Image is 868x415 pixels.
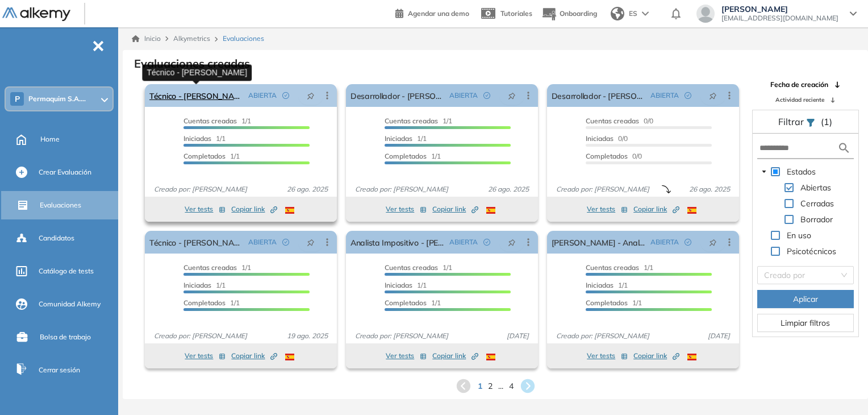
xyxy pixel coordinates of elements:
[721,14,838,23] span: [EMAIL_ADDRESS][DOMAIN_NAME]
[587,202,628,216] button: Ver tests
[800,198,834,209] span: Cerradas
[183,298,226,307] span: Completados
[231,202,277,216] button: Copiar link
[39,266,94,276] span: Catálogo de tests
[709,91,717,100] span: pushpin
[307,91,315,100] span: pushpin
[586,281,614,289] span: Iniciadas
[432,202,478,216] button: Copiar link
[586,263,653,272] span: 1/1
[685,92,691,99] span: check-circle
[629,9,637,19] span: ES
[685,239,691,246] span: check-circle
[486,354,495,360] img: ESP
[173,34,210,43] span: Alkymetrics
[183,134,226,143] span: 1/1
[787,246,836,256] span: Psicotécnicos
[560,9,597,18] span: Onboarding
[586,298,628,307] span: Completados
[798,213,835,226] span: Borrador
[633,202,679,216] button: Copiar link
[687,207,696,214] img: ESP
[757,314,854,332] button: Limpiar filtros
[149,184,252,194] span: Creado por: [PERSON_NAME]
[798,197,836,210] span: Cerradas
[483,92,490,99] span: check-circle
[611,7,624,20] img: world
[386,202,427,216] button: Ver tests
[586,134,628,143] span: 0/0
[183,152,226,160] span: Completados
[183,281,211,289] span: Iniciadas
[149,84,244,107] a: Técnico - [PERSON_NAME]
[787,167,816,177] span: Estados
[386,349,427,363] button: Ver tests
[385,152,441,160] span: 1/1
[800,214,833,225] span: Borrador
[685,184,735,194] span: 26 ago. 2025
[552,84,646,107] a: Desarrollador - [PERSON_NAME]
[837,141,851,155] img: search icon
[248,90,277,101] span: ABIERTA
[499,233,524,251] button: pushpin
[587,349,628,363] button: Ver tests
[282,239,289,246] span: check-circle
[586,134,614,143] span: Iniciadas
[231,204,277,214] span: Copiar link
[483,184,533,194] span: 26 ago. 2025
[787,230,811,240] span: En uso
[500,9,532,18] span: Tutoriales
[703,331,735,341] span: [DATE]
[499,86,524,105] button: pushpin
[385,263,438,272] span: Cuentas creadas
[39,233,74,243] span: Candidatos
[385,281,412,289] span: Iniciadas
[385,281,427,289] span: 1/1
[132,34,161,44] a: Inicio
[700,233,725,251] button: pushpin
[28,94,86,103] span: Permaquim S.A....
[231,351,277,361] span: Copiar link
[449,90,478,101] span: ABIERTA
[633,204,679,214] span: Copiar link
[350,231,445,254] a: Analista Impositivo - [PERSON_NAME]
[486,207,495,214] img: ESP
[761,169,767,175] span: caret-down
[552,184,654,194] span: Creado por: [PERSON_NAME]
[775,96,824,104] span: Actividad reciente
[285,354,294,360] img: ESP
[39,167,91,177] span: Crear Evaluación
[385,134,427,143] span: 1/1
[478,380,482,392] span: 1
[784,244,838,258] span: Psicotécnicos
[793,293,818,305] span: Aplicar
[498,380,503,392] span: ...
[770,80,828,90] span: Fecha de creación
[385,152,427,160] span: Completados
[385,298,427,307] span: Completados
[134,57,250,70] h3: Evaluaciones creadas
[282,92,289,99] span: check-circle
[298,233,323,251] button: pushpin
[40,200,81,210] span: Evaluaciones
[784,165,818,179] span: Estados
[700,86,725,105] button: pushpin
[778,116,806,127] span: Filtrar
[40,332,91,342] span: Bolsa de trabajo
[586,298,642,307] span: 1/1
[757,290,854,308] button: Aplicar
[552,331,654,341] span: Creado por: [PERSON_NAME]
[633,351,679,361] span: Copiar link
[307,238,315,247] span: pushpin
[385,263,452,272] span: 1/1
[350,84,445,107] a: Desarrollador - [PERSON_NAME]
[40,134,60,144] span: Home
[385,134,412,143] span: Iniciadas
[39,365,80,375] span: Cerrar sesión
[408,9,469,18] span: Agendar una demo
[298,86,323,105] button: pushpin
[586,117,653,125] span: 0/0
[509,380,514,392] span: 4
[687,354,696,360] img: ESP
[432,204,478,214] span: Copiar link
